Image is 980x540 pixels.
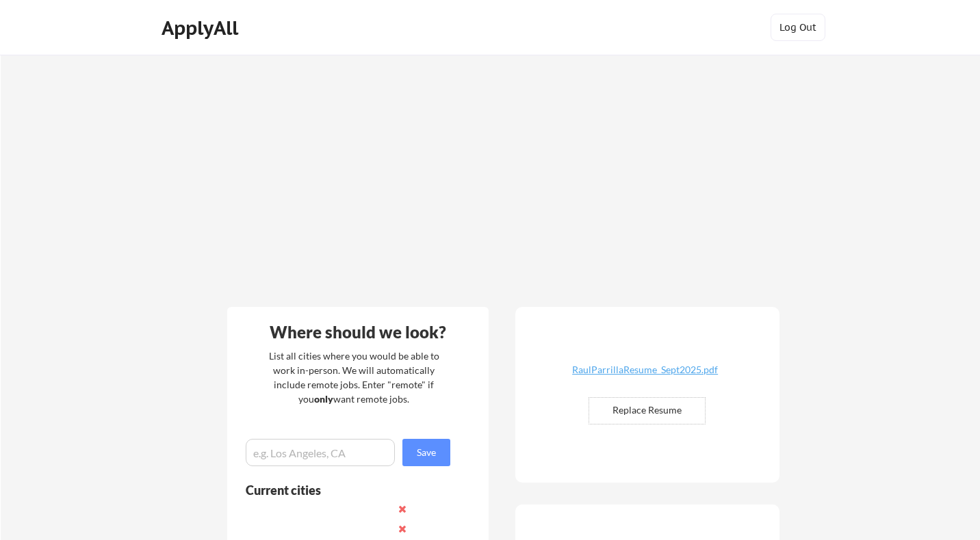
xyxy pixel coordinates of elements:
[564,365,727,386] a: RaulParrillaResume_Sept2025.pdf
[162,16,242,40] div: ApplyAll
[246,484,435,496] div: Current cities
[246,439,395,466] input: e.g. Los Angeles, CA
[771,14,825,41] button: Log Out
[231,324,485,340] div: Where should we look?
[564,365,727,375] div: RaulParrillaResume_Sept2025.pdf
[314,393,333,405] strong: only
[260,349,448,406] div: List all cities where you would be able to work in-person. We will automatically include remote j...
[402,439,450,466] button: Save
